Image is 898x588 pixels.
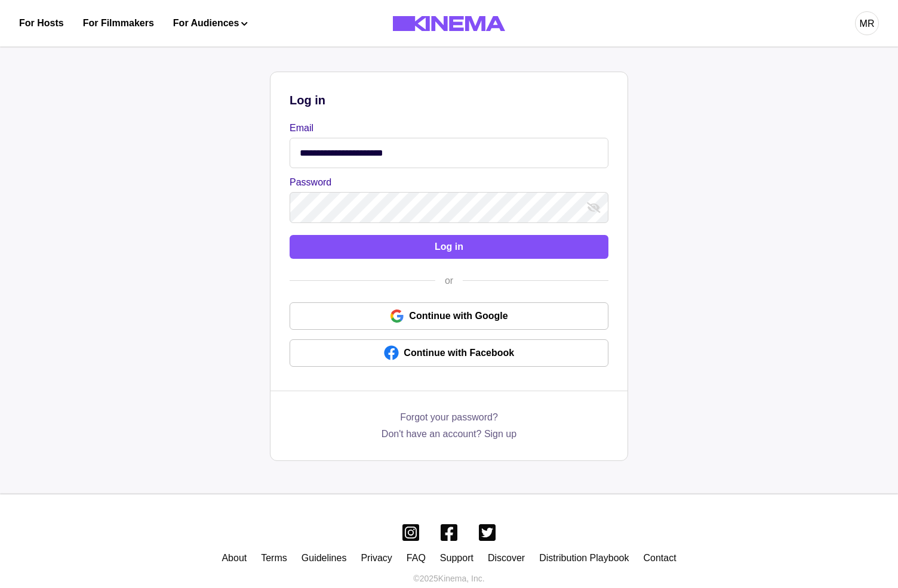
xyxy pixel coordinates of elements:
[302,553,347,563] a: Guidelines
[290,121,601,135] label: Email
[361,553,392,563] a: Privacy
[173,16,248,30] button: For Audiences
[435,274,463,288] div: or
[539,553,629,563] a: Distribution Playbook
[222,553,247,563] a: About
[440,553,473,563] a: Support
[290,91,608,109] p: Log in
[290,175,601,190] label: Password
[382,427,516,441] a: Don't have an account? Sign up
[400,410,498,427] a: Forgot your password?
[290,302,608,330] a: Continue with Google
[290,235,608,259] button: Log in
[488,553,525,563] a: Discover
[585,198,604,217] button: show password
[643,553,676,563] a: Contact
[83,16,154,30] a: For Filmmakers
[407,553,426,563] a: FAQ
[290,339,608,367] a: Continue with Facebook
[860,17,875,31] div: MR
[261,553,287,563] a: Terms
[19,16,64,30] a: For Hosts
[413,572,484,585] p: © 2025 Kinema, Inc.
